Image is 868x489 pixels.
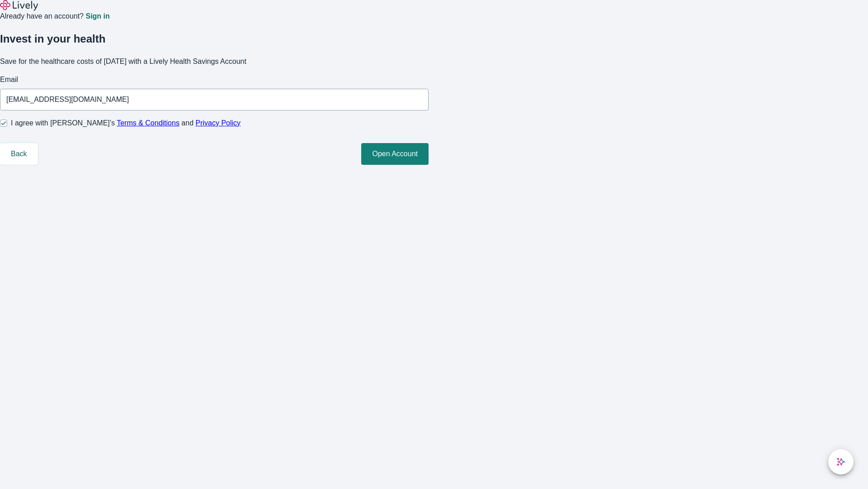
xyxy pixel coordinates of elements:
svg: Lively AI Assistant [836,457,845,466]
span: I agree with [PERSON_NAME]’s and [11,118,241,129]
button: Open Account [361,143,429,165]
button: chat [828,449,854,475]
a: Sign in [85,13,109,20]
a: Terms & Conditions [117,119,179,127]
a: Privacy Policy [196,119,241,127]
